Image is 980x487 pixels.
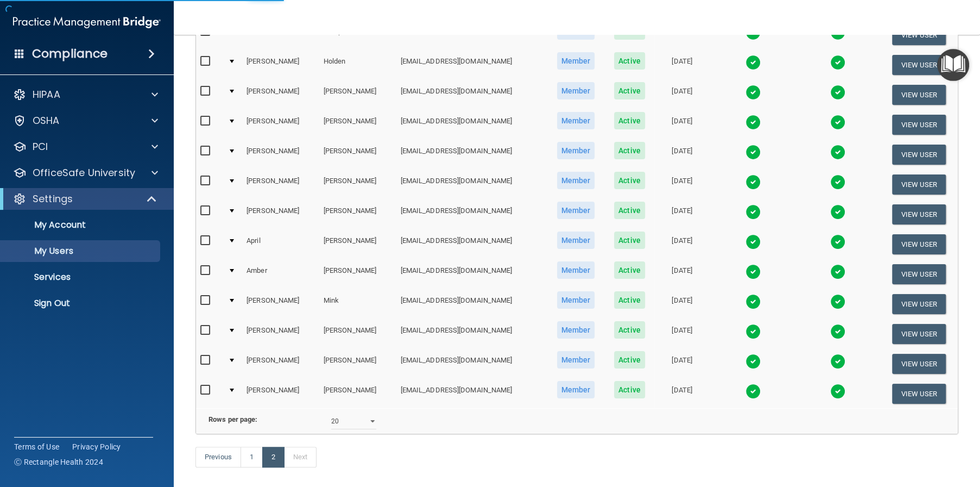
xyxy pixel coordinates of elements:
span: Active [614,291,645,309]
img: tick.e7d51cea.svg [745,264,761,279]
a: Privacy Policy [72,441,121,452]
td: [EMAIL_ADDRESS][DOMAIN_NAME] [396,170,546,199]
td: [PERSON_NAME] [242,379,319,408]
button: View User [892,294,946,314]
td: [DATE] [654,379,710,408]
td: [DATE] [654,20,710,50]
a: Next [284,447,317,467]
td: [DATE] [654,199,710,229]
button: View User [892,384,946,404]
img: tick.e7d51cea.svg [745,384,761,399]
td: [DATE] [654,229,710,259]
b: Rows per page: [208,415,257,423]
td: Mink [319,289,396,319]
span: Member [557,142,595,159]
td: [PERSON_NAME] [242,110,319,140]
td: [DATE] [654,170,710,199]
img: tick.e7d51cea.svg [830,324,845,339]
img: PMB logo [13,11,161,33]
span: Active [614,172,645,189]
a: Previous [195,447,241,467]
p: OfficeSafe University [33,166,135,179]
span: Active [614,321,645,339]
img: tick.e7d51cea.svg [745,85,761,100]
p: HIPAA [33,88,60,101]
span: Member [557,52,595,70]
td: April [242,229,319,259]
img: tick.e7d51cea.svg [830,354,845,369]
td: [PERSON_NAME] [242,20,319,50]
td: [PERSON_NAME] [319,319,396,349]
td: [DATE] [654,319,710,349]
td: [DATE] [654,110,710,140]
img: tick.e7d51cea.svg [745,294,761,309]
span: Active [614,232,645,249]
h4: Compliance [32,46,108,61]
p: PCI [33,140,48,153]
span: Ⓒ Rectangle Health 2024 [14,457,103,467]
a: OfficeSafe University [13,166,158,179]
p: My Account [7,220,155,230]
td: [EMAIL_ADDRESS][DOMAIN_NAME] [396,319,546,349]
td: [PERSON_NAME] [319,349,396,379]
button: View User [892,234,946,254]
img: tick.e7d51cea.svg [745,354,761,369]
td: [PERSON_NAME] [242,140,319,170]
span: Active [614,351,645,369]
img: tick.e7d51cea.svg [745,55,761,70]
span: Member [557,112,595,129]
img: tick.e7d51cea.svg [830,85,845,100]
td: [EMAIL_ADDRESS][DOMAIN_NAME] [396,199,546,229]
td: Holden [319,50,396,80]
span: Active [614,82,645,99]
td: [PERSON_NAME] [319,170,396,199]
td: [EMAIL_ADDRESS][DOMAIN_NAME] [396,289,546,319]
a: HIPAA [13,88,158,101]
td: [DATE] [654,289,710,319]
p: Services [7,272,155,283]
span: Member [557,321,595,339]
td: [PERSON_NAME] [319,259,396,289]
td: [PERSON_NAME] [242,289,319,319]
button: View User [892,324,946,344]
span: Member [557,82,595,99]
span: Active [614,261,645,279]
td: Amber [242,259,319,289]
span: Member [557,172,595,189]
button: View User [892,145,946,165]
span: Active [614,381,645,398]
td: [EMAIL_ADDRESS][DOMAIN_NAME] [396,379,546,408]
button: View User [892,115,946,135]
td: [DATE] [654,80,710,110]
td: [PERSON_NAME] [242,50,319,80]
p: My Users [7,246,155,257]
span: Member [557,261,595,279]
td: [PERSON_NAME] [242,319,319,349]
td: [EMAIL_ADDRESS][DOMAIN_NAME] [396,349,546,379]
img: tick.e7d51cea.svg [830,174,845,190]
img: tick.e7d51cea.svg [745,234,761,249]
button: View User [892,174,946,195]
span: Member [557,232,595,249]
img: tick.e7d51cea.svg [745,145,761,160]
img: tick.e7d51cea.svg [830,234,845,249]
td: [DATE] [654,349,710,379]
span: Active [614,202,645,219]
span: Active [614,142,645,159]
td: [PERSON_NAME] [242,170,319,199]
img: tick.e7d51cea.svg [830,264,845,279]
img: tick.e7d51cea.svg [830,204,845,220]
button: View User [892,264,946,284]
td: [PERSON_NAME] [319,199,396,229]
img: tick.e7d51cea.svg [830,384,845,399]
td: [PERSON_NAME] [319,379,396,408]
td: [EMAIL_ADDRESS][DOMAIN_NAME] [396,140,546,170]
td: [PERSON_NAME] [242,199,319,229]
button: View User [892,25,946,45]
a: OSHA [13,114,158,127]
img: tick.e7d51cea.svg [830,115,845,130]
p: OSHA [33,114,60,127]
p: Settings [33,192,73,205]
img: tick.e7d51cea.svg [745,204,761,220]
td: [PERSON_NAME] [242,349,319,379]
